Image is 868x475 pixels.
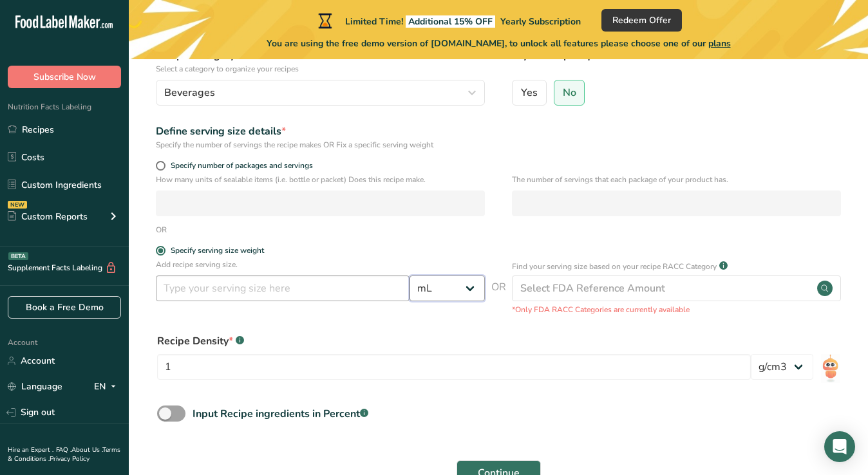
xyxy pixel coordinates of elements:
[94,379,121,395] div: EN
[156,48,485,75] label: Recipe Category?
[8,66,121,88] button: Subscribe Now
[193,406,368,422] div: Input Recipe ingredients in Percent
[33,70,96,84] span: Subscribe Now
[156,224,167,236] div: OR
[165,161,313,171] span: Specify number of packages and servings
[512,174,841,185] p: The number of servings that each package of your product has.
[8,201,27,209] div: NEW
[156,63,485,75] p: Select a category to organize your recipes
[156,80,485,106] button: Beverages
[156,124,485,139] div: Define serving size details
[8,445,120,463] a: Terms & Conditions .
[8,445,53,454] a: Hire an Expert .
[156,139,485,151] div: Specify the number of servings the recipe makes OR Fix a specific serving weight
[8,375,62,398] a: Language
[156,259,485,270] p: Add recipe serving size.
[8,210,88,223] div: Custom Reports
[164,85,215,100] span: Beverages
[512,304,841,315] p: *Only FDA RACC Categories are currently available
[500,15,581,28] span: Yearly Subscription
[708,37,731,50] span: plans
[56,445,71,454] a: FAQ .
[406,15,495,28] span: Additional 15% OFF
[8,296,121,319] a: Book a Free Demo
[157,354,751,380] input: Type your density here
[50,454,90,463] a: Privacy Policy
[8,252,28,260] div: BETA
[563,86,576,99] span: No
[512,261,717,272] p: Find your serving size based on your recipe RACC Category
[171,246,264,256] div: Specify serving size weight
[521,86,538,99] span: Yes
[316,13,581,28] div: Limited Time!
[601,9,682,32] button: Redeem Offer
[267,37,731,50] span: You are using the free demo version of [DOMAIN_NAME], to unlock all features please choose one of...
[612,14,671,27] span: Redeem Offer
[520,281,665,296] div: Select FDA Reference Amount
[156,174,485,185] p: How many units of sealable items (i.e. bottle or packet) Does this recipe make.
[156,275,410,301] input: Type your serving size here
[491,279,506,315] span: OR
[71,445,102,454] a: About Us .
[512,48,841,75] label: Is your recipe liquid?
[824,431,855,462] div: Open Intercom Messenger
[157,333,751,349] div: Recipe Density
[821,354,840,383] img: ai-bot.1dcbe71.gif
